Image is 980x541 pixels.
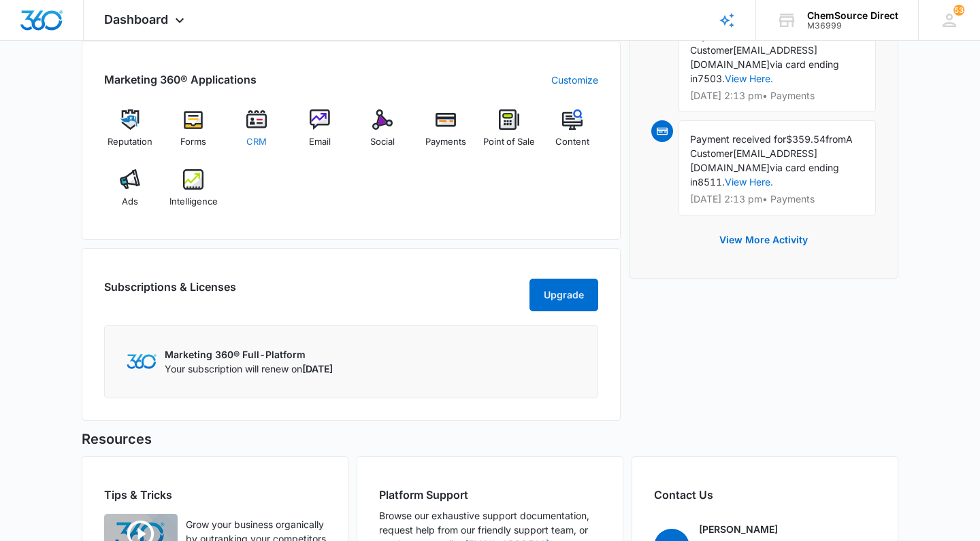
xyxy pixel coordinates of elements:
[690,133,786,145] span: Payment received for
[104,279,236,306] h2: Subscriptions & Licenses
[379,487,601,503] h2: Platform Support
[180,135,206,149] span: Forms
[698,176,725,188] span: 8511.
[165,362,333,376] p: Your subscription will renew on
[127,354,157,368] img: Marketing 360 Logo
[698,73,725,84] span: 7503.
[725,73,773,84] a: View Here.
[690,44,817,70] span: [EMAIL_ADDRESS][DOMAIN_NAME]
[370,135,395,149] span: Social
[167,109,220,158] a: Forms
[104,109,157,158] a: Reputation
[420,109,472,158] a: Payments
[690,194,864,204] p: [DATE] 2:13 pm • Payments
[302,363,333,374] span: [DATE]
[690,91,864,101] p: [DATE] 2:13 pm • Payments
[699,522,778,536] p: [PERSON_NAME]
[165,347,333,362] p: Marketing 360® Full-Platform
[293,109,346,158] a: Email
[104,12,168,27] span: Dashboard
[546,109,598,158] a: Content
[357,109,409,158] a: Social
[786,133,826,145] span: $359.54
[309,135,331,149] span: Email
[104,71,257,88] h2: Marketing 360® Applications
[231,109,283,158] a: CRM
[246,135,267,149] span: CRM
[529,279,598,311] button: Upgrade
[706,224,821,256] button: View More Activity
[167,169,220,218] a: Intelligence
[826,133,846,145] span: from
[551,73,598,87] a: Customize
[169,195,218,209] span: Intelligence
[108,135,152,149] span: Reputation
[555,135,589,149] span: Content
[483,109,536,158] a: Point of Sale
[953,5,964,16] span: 53
[104,169,157,218] a: Ads
[82,429,898,449] h5: Resources
[725,176,773,188] a: View Here.
[654,487,876,503] h2: Contact Us
[483,135,535,149] span: Point of Sale
[122,195,138,209] span: Ads
[807,10,898,21] div: account name
[807,21,898,31] div: account id
[690,147,817,173] span: [EMAIL_ADDRESS][DOMAIN_NAME]
[953,5,964,16] div: notifications count
[104,487,326,503] h2: Tips & Tricks
[425,135,466,149] span: Payments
